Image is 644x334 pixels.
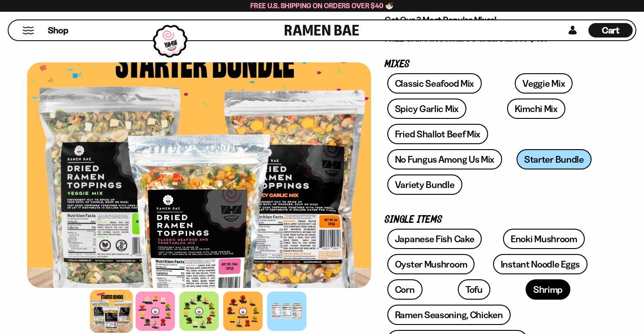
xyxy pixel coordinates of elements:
[387,99,466,119] a: Spicy Garlic Mix
[387,279,423,300] a: Corn
[387,124,488,144] a: Fried Shallot Beef Mix
[22,27,34,34] button: Mobile Menu Trigger
[503,229,585,249] a: Enoki Mushroom
[48,23,68,38] a: Shop
[385,216,603,224] p: Single Items
[493,254,588,274] a: Instant Noodle Eggs
[387,73,482,94] a: Classic Seafood Mix
[507,99,565,119] a: Kimchi Mix
[387,254,475,274] a: Oyster Mushroom
[48,24,68,37] span: Shop
[387,229,482,249] a: Japanese Fish Cake
[515,73,573,94] a: Veggie Mix
[387,149,502,169] a: No Fungus Among Us Mix
[526,279,570,300] a: Shrimp
[385,60,603,69] p: Mixes
[387,305,511,325] a: Ramen Seasoning, Chicken
[602,25,620,36] span: Cart
[458,279,490,300] a: Tofu
[387,174,462,195] a: Variety Bundle
[250,1,394,10] span: Free U.S. Shipping on Orders over $40 🍜
[588,20,633,40] div: Cart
